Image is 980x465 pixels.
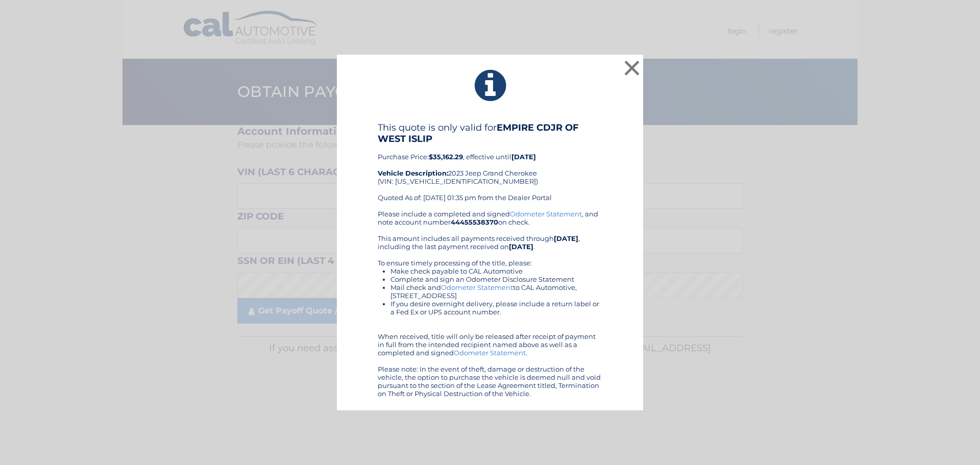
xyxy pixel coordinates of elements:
[429,153,463,161] b: $35,162.29
[390,300,602,316] li: If you desire overnight delivery, please include a return label or a Fed Ex or UPS account number.
[390,275,602,283] li: Complete and sign an Odometer Disclosure Statement
[378,169,448,177] strong: Vehicle Description:
[378,122,602,210] div: Purchase Price: , effective until 2023 Jeep Grand Cherokee (VIN: [US_VEHICLE_IDENTIFICATION_NUMBE...
[510,210,582,218] a: Odometer Statement
[390,283,602,300] li: Mail check and to CAL Automotive, [STREET_ADDRESS]
[509,242,533,251] b: [DATE]
[378,122,602,144] h4: This quote is only valid for
[554,234,578,242] b: [DATE]
[390,267,602,275] li: Make check payable to CAL Automotive
[622,58,642,78] button: ×
[454,349,526,357] a: Odometer Statement
[451,218,498,226] b: 44455538370
[511,153,536,161] b: [DATE]
[378,210,602,398] div: Please include a completed and signed , and note account number on check. This amount includes al...
[378,122,579,144] b: EMPIRE CDJR OF WEST ISLIP
[441,283,513,291] a: Odometer Statement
